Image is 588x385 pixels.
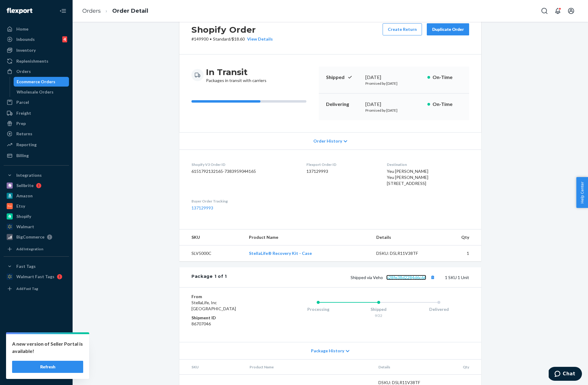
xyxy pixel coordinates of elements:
button: Close Navigation [57,5,69,17]
div: Home [16,26,28,32]
th: Details [374,360,440,375]
button: Copy tracking number [429,273,436,281]
dt: Shipment ID [191,315,264,321]
td: 1 [438,245,481,262]
p: Promised by [DATE] [365,108,423,113]
div: Sellbrite [16,183,34,189]
div: Etsy [16,203,25,209]
a: Walmart [4,222,69,232]
button: View Details [245,36,273,42]
a: Amazon [4,191,69,201]
a: Inventory [4,45,69,55]
div: Parcel [16,99,29,105]
button: Refresh [12,361,83,373]
span: Standard [213,36,230,41]
iframe: Opens a widget where you can chat to one of our agents [549,367,582,382]
div: Duplicate Order [432,26,464,32]
a: b28fe38d2284d6c66 [386,275,426,280]
th: Product Name [244,229,371,245]
button: Open account menu [565,5,577,17]
button: Fast Tags [4,262,69,271]
a: Etsy [4,201,69,211]
button: Duplicate Order [427,23,469,35]
p: Promised by [DATE] [365,81,423,86]
span: StellaLife, Inc [GEOGRAPHIC_DATA] [191,300,236,311]
dt: Buyer Order Tracking [191,199,297,204]
th: Details [371,229,438,245]
a: Returns [4,129,69,139]
a: Prep [4,119,69,128]
div: Shopify [16,213,31,219]
a: Wholesale Orders [14,87,69,97]
div: Delivered [409,306,469,312]
dt: Flexport Order ID [306,162,377,167]
div: Freight [16,110,31,116]
a: 137129993 [191,205,213,210]
th: Qty [440,360,481,375]
span: Package History [311,348,344,354]
a: Home [4,24,69,34]
span: Yeu [PERSON_NAME] Yeu [PERSON_NAME] [STREET_ADDRESS] [387,169,428,186]
a: Order Detail [112,8,148,14]
span: Order History [313,138,342,144]
td: SLV5000C [179,245,244,262]
div: [DATE] [365,101,423,108]
a: Add Fast Tag [4,284,69,294]
div: Shipped [348,306,409,312]
div: Inbounds [16,36,35,42]
button: Open Search Box [538,5,550,17]
dd: 6151792132165-7383959044165 [191,168,297,174]
a: Billing [4,151,69,160]
div: 1 SKU 1 Unit [227,273,469,281]
a: Settings [4,337,69,347]
div: Inventory [16,47,36,53]
div: Reporting [16,142,37,148]
a: Sellbrite [4,181,69,190]
span: Help Center [576,177,588,208]
p: Shipped [326,74,361,81]
th: SKU [179,229,244,245]
dt: From [191,294,264,300]
span: Shipped via Veho [351,275,436,280]
dt: Destination [387,162,469,167]
h3: In Transit [206,67,266,77]
div: 4 [62,36,67,42]
a: Inbounds4 [4,35,69,44]
div: Replenishments [16,58,48,64]
a: Freight [4,108,69,118]
button: Integrations [4,170,69,180]
th: SKU [179,360,245,375]
th: Qty [438,229,481,245]
img: Flexport logo [7,8,32,14]
div: Add Integration [16,246,43,252]
dd: 86707046 [191,321,264,327]
div: Walmart [16,224,34,230]
div: Packages in transit with carriers [206,67,266,84]
div: Wholesale Orders [17,89,54,95]
button: Talk to Support [4,347,69,357]
dd: 137129993 [306,168,377,174]
div: Amazon [16,193,33,199]
ol: breadcrumbs [77,2,153,20]
th: Product Name [245,360,374,375]
p: Delivering [326,101,361,108]
a: Ecommerce Orders [14,77,69,87]
p: # 149900 / $18.60 [191,36,273,42]
div: Fast Tags [16,263,36,269]
div: Integrations [16,172,42,178]
p: A new version of Seller Portal is available! [12,340,83,355]
div: 9/22 [348,313,409,318]
button: Create Return [383,23,422,35]
div: Add Fast Tag [16,286,38,291]
a: Replenishments [4,56,69,66]
div: Ecommerce Orders [17,79,55,85]
a: Orders [82,8,101,14]
a: Shopify [4,212,69,221]
button: Open notifications [552,5,564,17]
div: BigCommerce [16,234,44,240]
div: Walmart Fast Tags [16,274,54,280]
div: Prep [16,120,26,127]
a: BigCommerce [4,232,69,242]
